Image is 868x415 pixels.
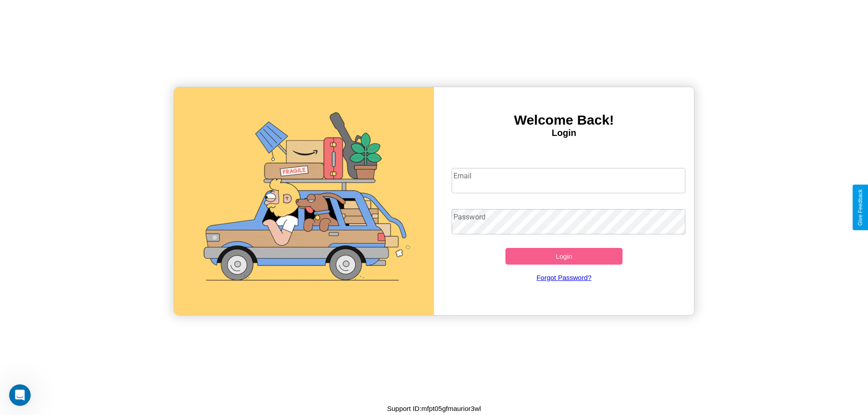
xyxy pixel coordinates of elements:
[174,87,434,315] img: gif
[857,189,863,226] div: Give Feedback
[434,128,694,138] h4: Login
[434,112,694,128] h3: Welcome Back!
[9,384,31,406] iframe: Intercom live chat
[387,402,481,415] p: Support ID: mfpt05gfmaurior3wl
[505,248,623,265] button: Login
[447,265,681,290] a: Forgot Password?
